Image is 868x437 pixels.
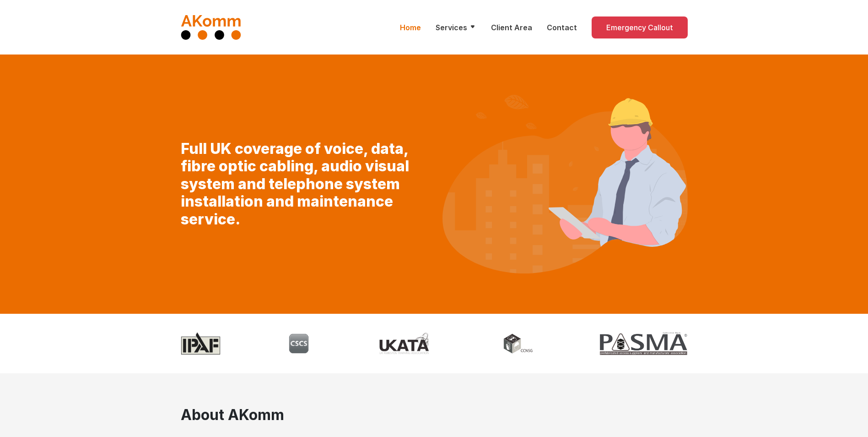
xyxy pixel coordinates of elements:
[491,22,532,33] a: Client Area
[181,140,426,228] h1: Full UK coverage of voice, data, fibre optic cabling, audio visual system and telephone system in...
[181,15,242,40] img: AKomm
[287,332,310,355] img: CSCS
[442,95,688,273] img: illustration
[436,22,476,33] a: Services
[592,16,688,38] a: Emergency Callout
[181,332,221,355] img: IPAF
[181,406,688,424] h2: About AKomm
[377,332,434,355] img: UKATA
[547,22,577,33] a: Contact
[501,332,534,355] img: CCNSG
[600,332,687,355] img: PASMA
[400,22,421,33] a: Home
